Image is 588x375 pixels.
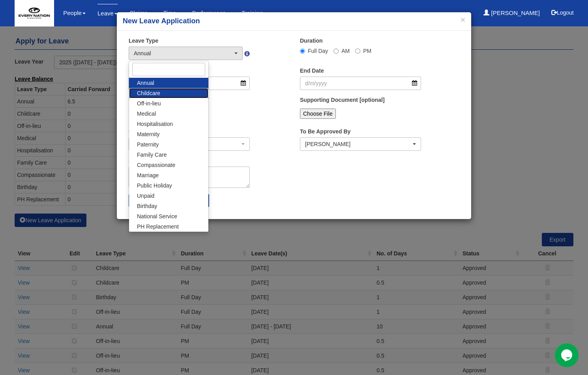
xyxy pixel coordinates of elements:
[137,79,154,87] span: Annual
[137,110,156,118] span: Medical
[137,212,177,220] span: National Service
[308,48,328,54] span: Full Day
[137,223,179,231] span: PH Replacement
[129,37,158,45] label: Leave Type
[137,141,159,148] span: Paternity
[137,120,173,128] span: Hospitalisation
[137,161,175,169] span: Compassionate
[132,63,205,76] input: Search
[300,96,385,104] label: Supporting Document [optional]
[137,130,160,138] span: Maternity
[123,17,200,25] b: New Leave Application
[137,192,154,200] span: Unpaid
[137,171,159,179] span: Marriage
[137,182,172,189] span: Public Holiday
[300,127,350,135] label: To Be Approved By
[137,99,161,107] span: Off-in-lieu
[300,67,324,75] label: End Date
[300,77,421,90] input: d/m/yyyy
[134,49,233,57] div: Annual
[137,89,160,97] span: Childcare
[305,140,411,148] div: [PERSON_NAME]
[137,151,167,159] span: Family Care
[300,37,323,45] label: Duration
[300,137,421,151] button: Joshua Harris
[129,47,243,60] button: Annual
[555,343,580,367] iframe: chat widget
[461,15,465,24] button: ×
[341,48,350,54] span: AM
[300,109,336,119] input: Choose File
[137,202,157,210] span: Birthday
[363,48,371,54] span: PM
